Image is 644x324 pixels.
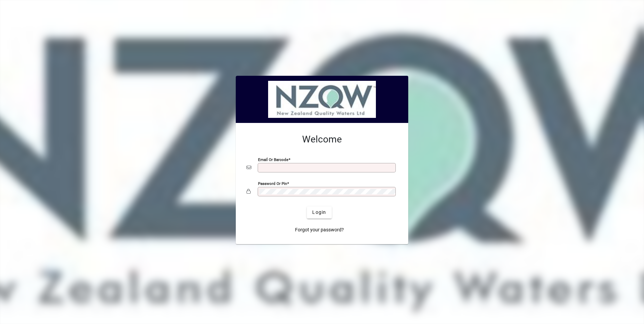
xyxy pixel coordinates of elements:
[295,226,344,233] span: Forgot your password?
[307,206,331,219] button: Login
[312,209,326,216] span: Login
[258,157,288,162] mat-label: Email or Barcode
[258,181,287,186] mat-label: Password or Pin
[247,134,397,145] h2: Welcome
[292,224,347,236] a: Forgot your password?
